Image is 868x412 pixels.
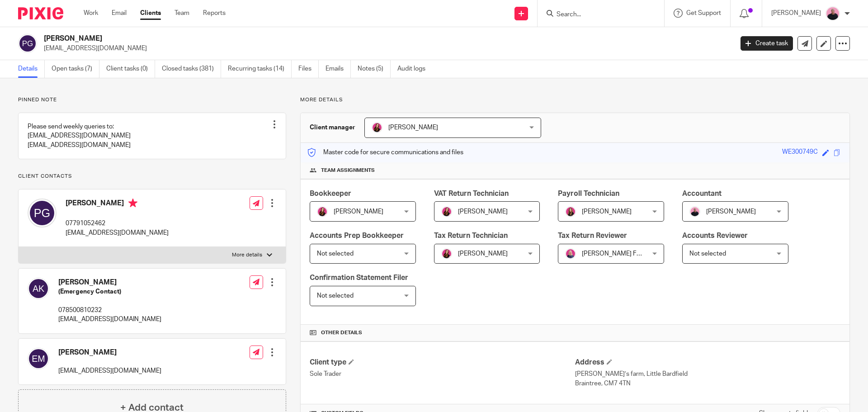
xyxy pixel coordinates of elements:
h4: Client type [310,358,575,367]
span: [PERSON_NAME] [388,124,438,131]
span: Not selected [689,251,726,257]
a: Email [112,9,127,18]
span: Tax Return Reviewer [558,232,627,239]
span: [PERSON_NAME] [458,251,508,257]
h4: [PERSON_NAME] [58,278,161,287]
span: Team assignments [321,167,375,174]
img: 21.png [441,248,452,259]
img: 17.png [565,206,576,217]
a: Clients [140,9,161,18]
span: Not selected [317,293,354,299]
a: Client tasks (0) [106,60,155,78]
span: Accounts Prep Bookkeeper [310,232,404,239]
span: Payroll Technician [558,190,619,197]
p: [EMAIL_ADDRESS][DOMAIN_NAME] [44,44,727,53]
img: svg%3E [18,34,37,53]
span: Not selected [317,251,354,257]
span: [PERSON_NAME] [334,208,383,215]
p: More details [232,251,262,259]
img: svg%3E [28,199,57,227]
h2: [PERSON_NAME] [44,34,590,43]
span: Get Support [686,10,721,16]
span: [PERSON_NAME] [458,208,508,215]
span: VAT Return Technician [434,190,509,197]
p: 078500810232 [58,306,161,315]
h4: [PERSON_NAME] [58,348,161,357]
i: Primary [128,199,137,208]
h4: [PERSON_NAME] [66,199,169,210]
a: Emails [325,60,351,78]
p: [EMAIL_ADDRESS][DOMAIN_NAME] [66,228,169,237]
img: Cheryl%20Sharp%20FCCA.png [565,248,576,259]
img: Bio%20-%20Kemi%20.png [826,6,840,21]
p: Pinned note [18,96,286,104]
h3: Client manager [310,123,355,132]
input: Search [556,11,637,19]
h5: (Emergency Contact) [58,287,161,296]
p: [PERSON_NAME]’s farm, Little Bardfield [575,369,840,379]
img: 21.png [441,206,452,217]
img: 21.png [317,206,328,217]
span: [PERSON_NAME] [582,208,632,215]
a: Work [84,9,98,18]
span: Bookkeeper [310,190,351,197]
img: Pixie [18,7,63,19]
a: Team [175,9,189,18]
img: svg%3E [28,278,49,299]
a: Reports [203,9,226,18]
p: Braintree, CM7 4TN [575,379,840,388]
div: WE300749C [782,147,818,158]
p: [PERSON_NAME] [771,9,821,18]
img: Bio%20-%20Kemi%20.png [689,206,700,217]
img: svg%3E [28,348,49,369]
a: Details [18,60,45,78]
span: [PERSON_NAME] FCCA [582,251,650,257]
p: [EMAIL_ADDRESS][DOMAIN_NAME] [58,315,161,324]
h4: Address [575,358,840,367]
span: Confirmation Statement Filer [310,274,408,281]
a: Closed tasks (381) [162,60,221,78]
a: Open tasks (7) [52,60,99,78]
a: Notes (5) [358,60,391,78]
span: Tax Return Technician [434,232,508,239]
a: Audit logs [397,60,432,78]
span: Accounts Reviewer [682,232,748,239]
p: Master code for secure communications and files [307,148,463,157]
a: Recurring tasks (14) [228,60,292,78]
span: Other details [321,329,362,336]
p: 07791052462 [66,219,169,228]
span: Accountant [682,190,722,197]
p: [EMAIL_ADDRESS][DOMAIN_NAME] [58,366,161,375]
p: Sole Trader [310,369,575,379]
a: Create task [741,36,793,51]
p: More details [300,96,850,104]
img: 21.png [372,122,382,133]
a: Files [298,60,319,78]
span: [PERSON_NAME] [706,208,756,215]
p: Client contacts [18,173,286,180]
